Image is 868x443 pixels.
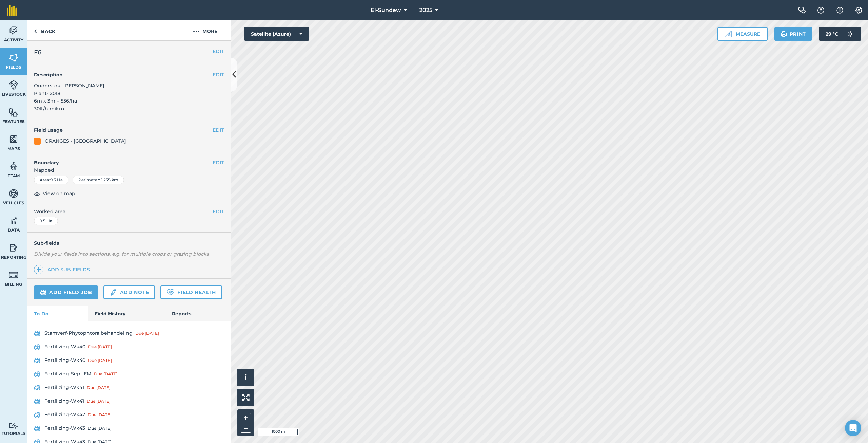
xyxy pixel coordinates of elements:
a: Fertilizing-Wk40Due [DATE] [34,355,224,366]
span: 29 ° C [826,27,838,41]
div: Due [DATE] [94,371,118,377]
span: El-Sundew [371,6,401,14]
img: svg+xml;base64,PD94bWwgdmVyc2lvbj0iMS4wIiBlbmNvZGluZz0idXRmLTgiPz4KPCEtLSBHZW5lcmF0b3I6IEFkb2JlIE... [34,343,40,351]
span: 2025 [419,6,432,14]
img: svg+xml;base64,PD94bWwgdmVyc2lvbj0iMS4wIiBlbmNvZGluZz0idXRmLTgiPz4KPCEtLSBHZW5lcmF0b3I6IEFkb2JlIE... [34,384,40,392]
img: svg+xml;base64,PD94bWwgdmVyc2lvbj0iMS4wIiBlbmNvZGluZz0idXRmLTgiPz4KPCEtLSBHZW5lcmF0b3I6IEFkb2JlIE... [34,370,40,378]
img: A cog icon [855,7,863,14]
button: EDIT [213,126,224,134]
div: Due [DATE] [88,426,112,431]
button: EDIT [213,48,224,55]
h4: Field usage [34,126,213,134]
img: svg+xml;base64,PHN2ZyB4bWxucz0iaHR0cDovL3d3dy53My5vcmcvMjAwMC9zdmciIHdpZHRoPSI1NiIgaGVpZ2h0PSI2MC... [9,53,18,63]
a: Fertilizing-Wk41Due [DATE] [34,382,224,393]
img: svg+xml;base64,PHN2ZyB4bWxucz0iaHR0cDovL3d3dy53My5vcmcvMjAwMC9zdmciIHdpZHRoPSI5IiBoZWlnaHQ9IjI0Ii... [34,27,37,35]
img: svg+xml;base64,PD94bWwgdmVyc2lvbj0iMS4wIiBlbmNvZGluZz0idXRmLTgiPz4KPCEtLSBHZW5lcmF0b3I6IEFkb2JlIE... [9,270,18,280]
button: Print [774,27,812,41]
button: i [237,369,254,386]
img: svg+xml;base64,PD94bWwgdmVyc2lvbj0iMS4wIiBlbmNvZGluZz0idXRmLTgiPz4KPCEtLSBHZW5lcmF0b3I6IEFkb2JlIE... [34,329,40,337]
a: To-Do [27,306,88,321]
span: i [245,373,247,381]
img: svg+xml;base64,PD94bWwgdmVyc2lvbj0iMS4wIiBlbmNvZGluZz0idXRmLTgiPz4KPCEtLSBHZW5lcmF0b3I6IEFkb2JlIE... [9,216,18,226]
div: Open Intercom Messenger [845,420,861,436]
img: svg+xml;base64,PHN2ZyB4bWxucz0iaHR0cDovL3d3dy53My5vcmcvMjAwMC9zdmciIHdpZHRoPSIxNyIgaGVpZ2h0PSIxNy... [836,6,843,14]
img: svg+xml;base64,PD94bWwgdmVyc2lvbj0iMS4wIiBlbmNvZGluZz0idXRmLTgiPz4KPCEtLSBHZW5lcmF0b3I6IEFkb2JlIE... [34,424,40,432]
div: Perimeter : 1.235 km [73,176,124,184]
a: Reports [165,306,231,321]
img: svg+xml;base64,PD94bWwgdmVyc2lvbj0iMS4wIiBlbmNvZGluZz0idXRmLTgiPz4KPCEtLSBHZW5lcmF0b3I6IEFkb2JlIE... [34,397,40,405]
img: svg+xml;base64,PD94bWwgdmVyc2lvbj0iMS4wIiBlbmNvZGluZz0idXRmLTgiPz4KPCEtLSBHZW5lcmF0b3I6IEFkb2JlIE... [34,356,40,365]
img: svg+xml;base64,PD94bWwgdmVyc2lvbj0iMS4wIiBlbmNvZGluZz0idXRmLTgiPz4KPCEtLSBHZW5lcmF0b3I6IEFkb2JlIE... [9,25,18,36]
a: Fertilizing-Wk40Due [DATE] [34,342,224,352]
div: Due [DATE] [135,331,159,336]
button: Satellite (Azure) [244,27,309,41]
button: 29 °C [819,27,861,41]
button: EDIT [213,208,224,215]
img: svg+xml;base64,PD94bWwgdmVyc2lvbj0iMS4wIiBlbmNvZGluZz0idXRmLTgiPz4KPCEtLSBHZW5lcmF0b3I6IEFkb2JlIE... [9,423,18,429]
a: Stamverf-Phytophtora behandelingDue [DATE] [34,328,224,339]
div: Due [DATE] [88,412,112,418]
img: svg+xml;base64,PD94bWwgdmVyc2lvbj0iMS4wIiBlbmNvZGluZz0idXRmLTgiPz4KPCEtLSBHZW5lcmF0b3I6IEFkb2JlIE... [110,288,117,296]
img: svg+xml;base64,PHN2ZyB4bWxucz0iaHR0cDovL3d3dy53My5vcmcvMjAwMC9zdmciIHdpZHRoPSI1NiIgaGVpZ2h0PSI2MC... [9,134,18,144]
button: View on map [34,190,75,198]
img: svg+xml;base64,PHN2ZyB4bWxucz0iaHR0cDovL3d3dy53My5vcmcvMjAwMC9zdmciIHdpZHRoPSIxNCIgaGVpZ2h0PSIyNC... [36,265,41,274]
img: A question mark icon [817,7,825,14]
img: svg+xml;base64,PD94bWwgdmVyc2lvbj0iMS4wIiBlbmNvZGluZz0idXRmLTgiPz4KPCEtLSBHZW5lcmF0b3I6IEFkb2JlIE... [34,411,40,419]
a: Fertilizing-Wk42Due [DATE] [34,409,224,420]
a: Fertilizing-Wk43Due [DATE] [34,423,224,434]
img: svg+xml;base64,PD94bWwgdmVyc2lvbj0iMS4wIiBlbmNvZGluZz0idXRmLTgiPz4KPCEtLSBHZW5lcmF0b3I6IEFkb2JlIE... [9,243,18,253]
span: Mapped [27,166,231,174]
h4: Description [34,71,224,78]
img: svg+xml;base64,PD94bWwgdmVyc2lvbj0iMS4wIiBlbmNvZGluZz0idXRmLTgiPz4KPCEtLSBHZW5lcmF0b3I6IEFkb2JlIE... [9,80,18,90]
img: svg+xml;base64,PHN2ZyB4bWxucz0iaHR0cDovL3d3dy53My5vcmcvMjAwMC9zdmciIHdpZHRoPSIxOCIgaGVpZ2h0PSIyNC... [34,190,40,198]
em: Divide your fields into sections, e.g. for multiple crops or grazing blocks [34,251,209,257]
img: svg+xml;base64,PD94bWwgdmVyc2lvbj0iMS4wIiBlbmNvZGluZz0idXRmLTgiPz4KPCEtLSBHZW5lcmF0b3I6IEFkb2JlIE... [844,27,857,41]
a: Field History [88,306,165,321]
img: svg+xml;base64,PHN2ZyB4bWxucz0iaHR0cDovL3d3dy53My5vcmcvMjAwMC9zdmciIHdpZHRoPSI1NiIgaGVpZ2h0PSI2MC... [9,107,18,117]
h4: Boundary [27,152,213,166]
a: Add sub-fields [34,265,93,274]
button: EDIT [213,159,224,166]
a: Fertilizing-Wk41Due [DATE] [34,396,224,407]
span: View on map [43,190,75,197]
div: 9.5 Ha [34,217,58,225]
img: fieldmargin Logo [7,5,17,16]
a: Field Health [160,285,222,299]
img: svg+xml;base64,PD94bWwgdmVyc2lvbj0iMS4wIiBlbmNvZGluZz0idXRmLTgiPz4KPCEtLSBHZW5lcmF0b3I6IEFkb2JlIE... [9,161,18,171]
div: ORANGES - [GEOGRAPHIC_DATA] [45,137,126,145]
span: Onderstok- [PERSON_NAME] Plant- 2018 6m x 3m = 556/ha 30lt/h mikro [34,82,104,111]
button: More [180,20,231,40]
img: Four arrows, one pointing top left, one top right, one bottom right and the last bottom left [242,394,250,401]
span: F6 [34,48,41,57]
a: Add note [103,285,155,299]
button: Measure [717,27,768,41]
img: svg+xml;base64,PHN2ZyB4bWxucz0iaHR0cDovL3d3dy53My5vcmcvMjAwMC9zdmciIHdpZHRoPSIxOSIgaGVpZ2h0PSIyNC... [781,30,787,38]
button: + [241,413,251,423]
a: Add field job [34,285,98,299]
div: Due [DATE] [88,358,112,363]
img: Ruler icon [725,31,732,37]
div: Due [DATE] [88,344,112,350]
button: – [241,423,251,433]
img: svg+xml;base64,PHN2ZyB4bWxucz0iaHR0cDovL3d3dy53My5vcmcvMjAwMC9zdmciIHdpZHRoPSIyMCIgaGVpZ2h0PSIyNC... [193,27,200,35]
img: svg+xml;base64,PD94bWwgdmVyc2lvbj0iMS4wIiBlbmNvZGluZz0idXRmLTgiPz4KPCEtLSBHZW5lcmF0b3I6IEFkb2JlIE... [9,188,18,199]
button: EDIT [213,71,224,78]
div: Area : 9.5 Ha [34,176,68,184]
a: Fertilizing-Sept EMDue [DATE] [34,369,224,380]
div: Due [DATE] [87,399,111,404]
a: Back [27,20,62,40]
img: Two speech bubbles overlapping with the left bubble in the forefront [798,7,806,14]
span: Worked area [34,208,224,215]
div: Due [DATE] [87,385,111,390]
h4: Sub-fields [27,239,231,247]
img: svg+xml;base64,PD94bWwgdmVyc2lvbj0iMS4wIiBlbmNvZGluZz0idXRmLTgiPz4KPCEtLSBHZW5lcmF0b3I6IEFkb2JlIE... [40,288,46,296]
